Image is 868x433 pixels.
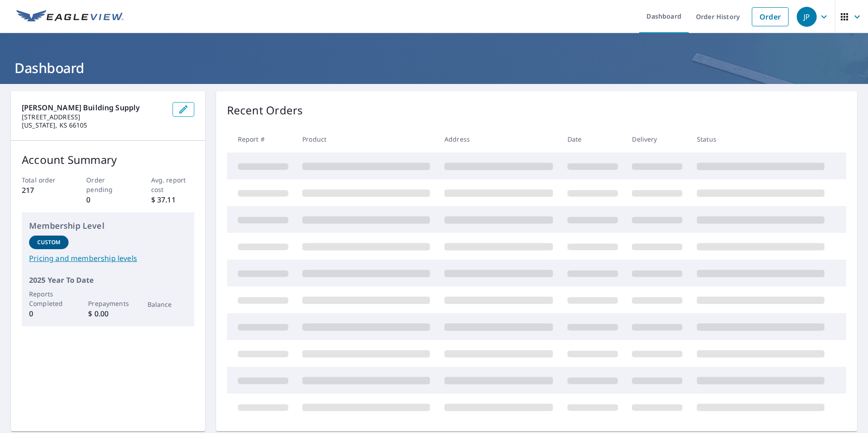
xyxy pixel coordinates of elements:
th: Product [295,126,437,153]
p: Recent Orders [227,102,303,118]
p: 2025 Year To Date [29,275,187,285]
p: Total order [22,175,65,185]
p: [PERSON_NAME] Building Supply [22,102,165,113]
img: EV Logo [16,10,123,24]
p: Account Summary [22,152,194,168]
th: Status [690,126,832,153]
th: Address [437,126,560,153]
p: Custom [37,238,61,246]
p: Reports Completed [29,289,69,308]
p: Prepayments [88,299,128,308]
div: JP [797,7,817,27]
p: Balance [148,300,187,309]
th: Delivery [625,126,690,153]
p: Avg. report cost [151,175,194,194]
p: $ 37.11 [151,194,194,205]
p: $ 0.00 [88,308,128,319]
th: Date [560,126,625,153]
p: Order pending [86,175,129,194]
p: [US_STATE], KS 66105 [22,121,165,129]
h1: Dashboard [11,59,857,77]
p: 217 [22,185,65,196]
th: Report # [227,126,296,153]
a: Pricing and membership levels [29,253,187,264]
p: 0 [29,308,69,319]
p: [STREET_ADDRESS] [22,113,165,121]
a: Order [752,7,789,26]
p: Membership Level [29,220,187,232]
p: 0 [86,194,129,205]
